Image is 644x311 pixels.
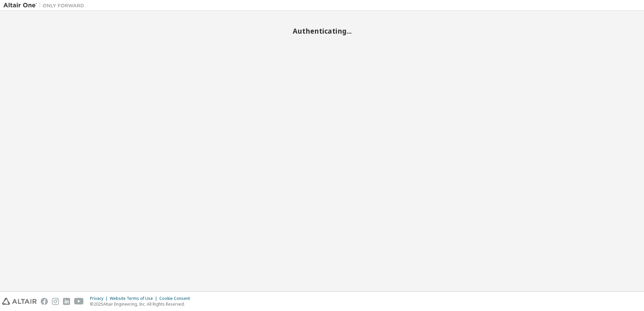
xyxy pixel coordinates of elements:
[41,298,48,305] img: facebook.svg
[74,298,84,305] img: youtube.svg
[52,298,59,305] img: instagram.svg
[110,296,159,301] div: Website Terms of Use
[3,2,88,9] img: Altair One
[3,27,641,35] h2: Authenticating...
[159,296,194,301] div: Cookie Consent
[90,296,110,301] div: Privacy
[90,301,194,307] p: © 2025 Altair Engineering, Inc. All Rights Reserved.
[63,298,70,305] img: linkedin.svg
[2,298,37,305] img: altair_logo.svg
